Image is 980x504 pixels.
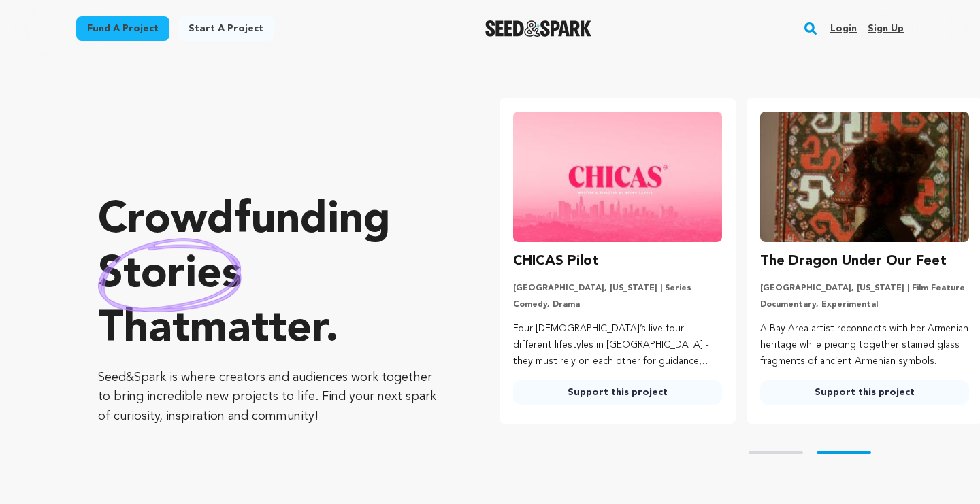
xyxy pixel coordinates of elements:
[178,16,274,41] a: Start a project
[513,112,722,242] img: CHICAS Pilot image
[760,283,969,294] p: [GEOGRAPHIC_DATA], [US_STATE] | Film Feature
[513,250,599,272] h3: CHICAS Pilot
[98,368,445,426] p: Seed&Spark is where creators and audiences work together to bring incredible new projects to life...
[760,250,947,272] h3: The Dragon Under Our Feet
[98,194,445,357] p: Crowdfunding that .
[485,20,592,37] img: Seed&Spark Logo Dark Mode
[190,308,325,352] span: matter
[76,16,169,41] a: Fund a project
[513,283,722,294] p: [GEOGRAPHIC_DATA], [US_STATE] | Series
[760,299,969,310] p: Documentary, Experimental
[760,380,969,405] a: Support this project
[485,20,592,37] a: Seed&Spark Homepage
[830,18,857,39] a: Login
[760,321,969,369] p: A Bay Area artist reconnects with her Armenian heritage while piecing together stained glass frag...
[513,380,722,405] a: Support this project
[513,321,722,369] p: Four [DEMOGRAPHIC_DATA]’s live four different lifestyles in [GEOGRAPHIC_DATA] - they must rely on...
[513,299,722,310] p: Comedy, Drama
[98,238,242,312] img: hand sketched image
[868,18,904,39] a: Sign up
[760,112,969,242] img: The Dragon Under Our Feet image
